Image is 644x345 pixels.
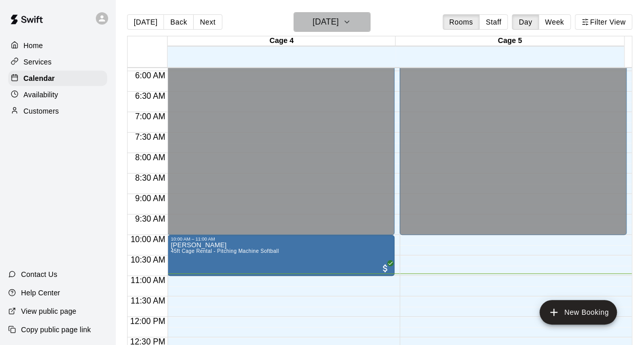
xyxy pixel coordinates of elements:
button: Day [512,14,538,30]
span: 6:00 AM [133,71,168,80]
span: 11:30 AM [128,296,168,305]
button: Next [193,14,222,30]
span: 8:30 AM [133,174,168,182]
button: Staff [479,14,508,30]
button: [DATE] [294,12,370,32]
span: 7:00 AM [133,112,168,121]
span: All customers have paid [380,263,390,273]
button: Rooms [443,14,480,30]
button: add [539,300,617,325]
div: Cage 4 [168,36,396,46]
p: View public page [21,306,76,316]
button: Back [163,14,194,30]
span: 12:00 PM [128,317,168,326]
a: Services [8,54,107,70]
span: 10:30 AM [128,255,168,264]
p: Help Center [21,288,60,298]
span: 9:30 AM [133,214,168,223]
p: Contact Us [21,269,57,279]
div: 10:00 AM – 11:00 AM [171,236,391,242]
a: Calendar [8,71,107,86]
span: 10:00 AM [128,235,168,244]
button: Filter View [575,14,632,30]
p: Home [24,40,43,51]
button: [DATE] [127,14,164,30]
button: Week [538,14,571,30]
p: Calendar [24,73,55,83]
h6: [DATE] [313,15,339,29]
p: Customers [24,106,59,116]
p: Availability [24,90,58,100]
span: 6:30 AM [133,92,168,100]
p: Copy public page link [21,325,91,335]
span: 11:00 AM [128,276,168,285]
span: 45ft Cage Rental - Pitching Machine Softball [171,248,279,254]
div: Cage 5 [396,36,624,46]
a: Availability [8,87,107,102]
span: 9:00 AM [133,194,168,203]
a: Home [8,38,107,53]
div: 10:00 AM – 11:00 AM: Lydia Walker [168,235,394,276]
a: Customers [8,103,107,119]
p: Services [24,57,52,67]
span: 8:00 AM [133,153,168,162]
span: 7:30 AM [133,133,168,141]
